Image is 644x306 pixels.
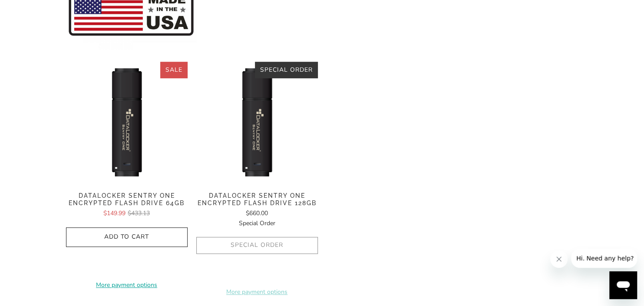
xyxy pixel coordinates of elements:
[260,66,313,74] span: Special Order
[550,250,568,268] iframe: 关闭消息
[66,280,188,290] a: More payment options
[196,62,318,183] img: Datalocker Sentry One Encrypted Flash Drive 128GB - Trust Panda
[66,192,188,219] a: Datalocker Sentry One Encrypted Flash Drive 64GB $149.99$433.13
[75,233,178,241] span: Add to Cart
[103,209,125,217] span: $149.99
[128,209,150,217] span: $433.13
[165,66,182,74] span: Sale
[196,192,318,228] a: Datalocker Sentry One Encrypted Flash Drive 128GB $660.00Special Order
[66,227,188,247] button: Add to Cart
[66,62,188,183] img: Datalocker Sentry One Encrypted Flash Drive 64GB - Trust Panda
[66,192,188,207] span: Datalocker Sentry One Encrypted Flash Drive 64GB
[239,219,275,227] span: Special Order
[196,192,318,207] span: Datalocker Sentry One Encrypted Flash Drive 128GB
[609,271,637,299] iframe: 启动消息传送窗口的按钮
[246,209,268,217] span: $660.00
[571,249,637,268] iframe: 来自公司的消息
